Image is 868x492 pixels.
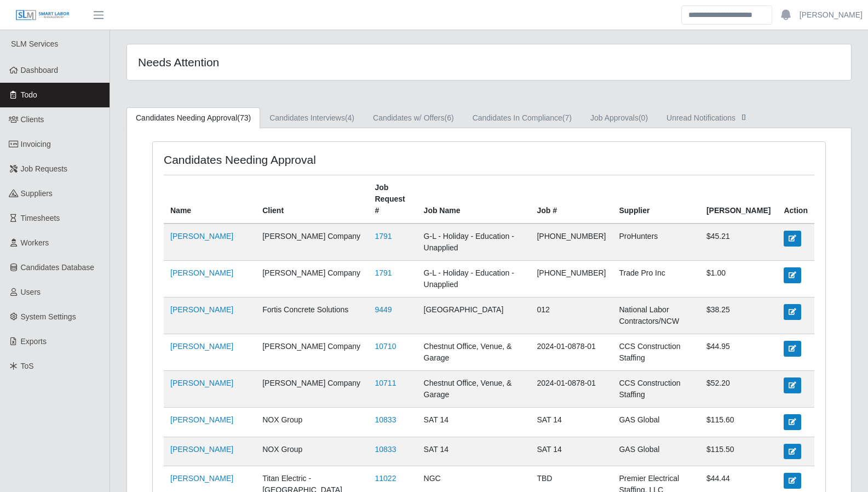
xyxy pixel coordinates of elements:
[345,113,354,122] span: (4)
[375,445,396,454] a: 10833
[170,232,233,241] a: [PERSON_NAME]
[237,113,251,122] span: (73)
[612,298,699,334] td: National Labor Contractors/NCW
[562,113,572,122] span: (7)
[21,66,59,75] span: Dashboard
[612,437,699,466] td: GAS Global
[800,9,863,21] a: [PERSON_NAME]
[21,115,44,124] span: Clients
[21,337,47,346] span: Exports
[612,261,699,298] td: Trade Pro Inc
[21,263,95,272] span: Candidates Database
[21,362,34,370] span: ToS
[700,261,777,298] td: $1.00
[738,112,749,121] span: []
[530,224,612,261] td: [PHONE_NUMBER]
[417,437,531,466] td: SAT 14
[657,107,758,129] a: Unread Notifications
[417,175,531,224] th: Job Name
[375,415,396,424] a: 10833
[256,334,368,371] td: [PERSON_NAME] Company
[417,334,531,371] td: Chestnut Office, Venue, & Garage
[417,298,531,334] td: [GEOGRAPHIC_DATA]
[11,39,58,48] span: SLM Services
[170,415,233,424] a: [PERSON_NAME]
[170,445,233,454] a: [PERSON_NAME]
[700,334,777,371] td: $44.95
[417,408,531,437] td: SAT 14
[612,408,699,437] td: GAS Global
[164,175,256,224] th: Name
[700,437,777,466] td: $115.50
[15,9,70,21] img: SLM Logo
[375,342,396,351] a: 10710
[21,90,37,99] span: Todo
[700,408,777,437] td: $115.60
[612,334,699,371] td: CCS Construction Staffing
[777,175,814,224] th: Action
[127,107,260,129] a: Candidates Needing Approval
[170,268,233,277] a: [PERSON_NAME]
[530,437,612,466] td: SAT 14
[530,261,612,298] td: [PHONE_NUMBER]
[138,55,421,69] h4: Needs Attention
[417,371,531,408] td: Chestnut Office, Venue, & Garage
[170,379,233,387] a: [PERSON_NAME]
[530,371,612,408] td: 2024-01-0878-01
[445,113,454,122] span: (6)
[700,298,777,334] td: $38.25
[256,175,368,224] th: Client
[612,371,699,408] td: CCS Construction Staffing
[256,437,368,466] td: NOX Group
[21,312,76,321] span: System Settings
[581,107,657,129] a: Job Approvals
[639,113,648,122] span: (0)
[375,268,392,277] a: 1791
[256,371,368,408] td: [PERSON_NAME] Company
[612,175,699,224] th: Supplier
[417,261,531,298] td: G-L - Holiday - Education - Unapplied
[375,474,396,483] a: 11022
[375,379,396,387] a: 10711
[170,474,233,483] a: [PERSON_NAME]
[21,288,41,296] span: Users
[369,175,417,224] th: Job Request #
[530,408,612,437] td: SAT 14
[256,298,368,334] td: Fortis Concrete Solutions
[21,140,51,148] span: Invoicing
[530,334,612,371] td: 2024-01-0878-01
[164,153,426,167] h4: Candidates Needing Approval
[700,371,777,408] td: $52.20
[260,107,364,129] a: Candidates Interviews
[256,261,368,298] td: [PERSON_NAME] Company
[256,224,368,261] td: [PERSON_NAME] Company
[463,107,581,129] a: Candidates In Compliance
[417,224,531,261] td: G-L - Holiday - Education - Unapplied
[700,224,777,261] td: $45.21
[612,224,699,261] td: ProHunters
[364,107,463,129] a: Candidates w/ Offers
[375,305,392,314] a: 9449
[21,238,49,247] span: Workers
[170,342,233,351] a: [PERSON_NAME]
[21,189,53,198] span: Suppliers
[170,305,233,314] a: [PERSON_NAME]
[530,175,612,224] th: Job #
[21,164,68,173] span: Job Requests
[21,214,60,222] span: Timesheets
[681,5,772,25] input: Search
[256,408,368,437] td: NOX Group
[530,298,612,334] td: 012
[375,232,392,241] a: 1791
[700,175,777,224] th: [PERSON_NAME]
